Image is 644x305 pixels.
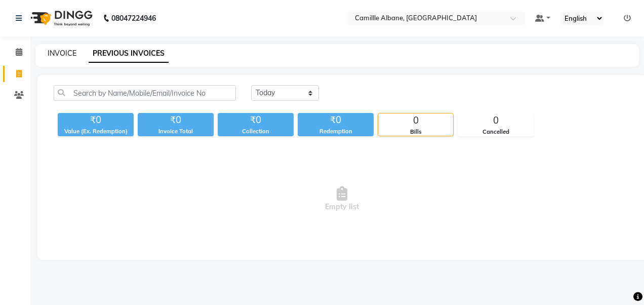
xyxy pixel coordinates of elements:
[48,49,76,58] a: INVOICE
[298,127,374,136] div: Redemption
[26,4,95,32] img: logo
[218,127,294,136] div: Collection
[298,113,374,127] div: ₹0
[458,113,533,128] div: 0
[378,128,453,136] div: Bills
[378,113,453,128] div: 0
[58,113,134,127] div: ₹0
[54,85,236,101] input: Search by Name/Mobile/Email/Invoice No
[89,45,169,63] a: PREVIOUS INVOICES
[58,127,134,136] div: Value (Ex. Redemption)
[218,113,294,127] div: ₹0
[54,148,630,250] span: Empty list
[458,128,533,136] div: Cancelled
[111,4,156,32] b: 08047224946
[138,127,214,136] div: Invoice Total
[138,113,214,127] div: ₹0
